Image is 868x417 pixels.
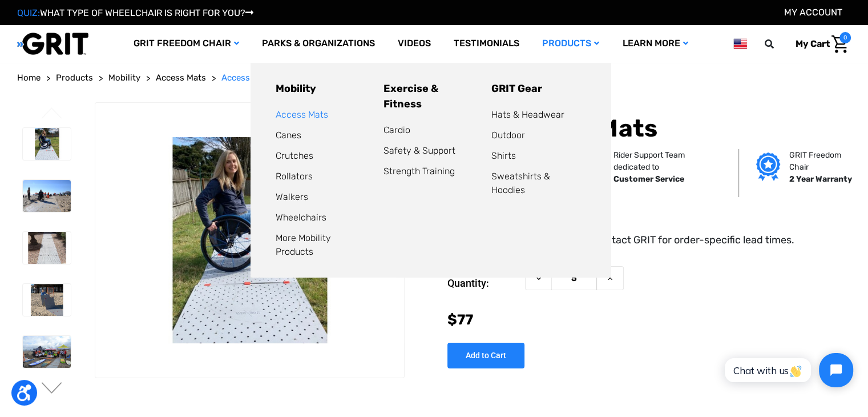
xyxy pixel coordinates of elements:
[17,7,253,18] a: QUIZ:WHAT TYPE OF WHEELCHAIR IS RIGHT FOR YOU?
[383,166,455,177] a: Strength Training
[712,343,863,397] iframe: Tidio Chat
[789,149,855,173] p: GRIT Freedom Chair
[442,25,531,62] a: Testimonials
[613,174,684,184] strong: Customer Service
[108,71,140,85] a: Mobility
[23,128,71,160] img: Access Trax Mats
[17,71,851,85] nav: Breadcrumb
[784,7,842,18] a: Account
[276,232,331,257] a: More Mobility Products
[56,73,93,83] span: Products
[276,109,328,120] a: Access Mats
[17,71,41,85] a: Home
[23,180,71,212] img: Access Trax Mats
[491,171,550,195] a: Sweatshirts & Hoodies
[839,32,851,43] span: 0
[383,125,410,135] a: Cardio
[276,171,313,182] a: Rollators
[733,37,747,51] img: us.png
[447,232,794,248] dd: Expected to ship in 1-2 weeks. Contact GRIT for order-specific lead times.
[491,130,525,141] a: Outdoor
[40,107,64,121] button: Go to slide 6 of 6
[17,32,88,55] img: GRIT All-Terrain Wheelchair and Mobility Equipment
[23,284,71,316] img: Access Trax Mats
[95,137,404,343] img: Access Trax Mats
[789,174,852,184] strong: 2 Year Warranty
[40,382,64,396] button: Go to slide 2 of 6
[787,32,851,56] a: Cart with 0 items
[221,71,291,85] a: Access Trax Mats
[831,35,848,53] img: Cart
[221,73,291,83] span: Access Trax Mats
[383,145,455,156] a: Safety & Support
[23,336,71,368] img: Access Trax Mats
[491,82,542,95] a: GRIT Gear
[276,191,308,202] a: Walkers
[56,71,93,85] a: Products
[156,71,206,85] a: Access Mats
[491,150,516,161] a: Shirts
[383,82,438,110] a: Exercise & Fitness
[276,212,326,223] a: Wheelchairs
[386,25,442,62] a: Videos
[531,25,611,62] a: Products
[796,38,830,49] span: My Cart
[756,153,780,181] img: Grit freedom
[447,114,851,143] h1: Access Trax Mats
[491,109,564,120] a: Hats & Headwear
[23,232,71,264] img: Access Trax Mats
[276,82,316,95] a: Mobility
[17,7,40,18] span: QUIZ:
[611,25,699,62] a: Learn More
[156,73,206,83] span: Access Mats
[447,102,851,115] span: Rated 5.0 out of 5 stars 1 reviews
[447,266,519,300] label: Quantity:
[17,73,41,83] span: Home
[613,149,721,173] p: Rider Support Team dedicated to
[447,311,473,328] span: $77
[122,25,251,62] a: GRIT Freedom Chair
[447,343,524,368] input: Add to Cart
[770,32,787,56] input: Search
[251,25,386,62] a: Parks & Organizations
[276,150,313,161] a: Crutches
[276,130,301,141] a: Canes
[108,73,140,83] span: Mobility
